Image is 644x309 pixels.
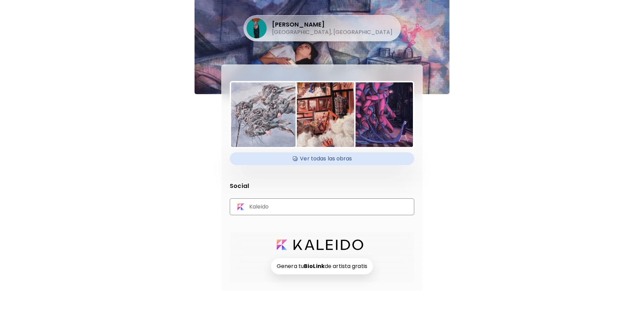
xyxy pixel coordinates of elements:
h4: Ver todas las obras [234,154,410,164]
p: Social [230,181,414,190]
h4: [PERSON_NAME] [272,21,392,29]
a: logo [277,239,367,250]
img: https://cdn.kaleido.art/CDN/Artwork/137686/Thumbnail/medium.webp?updated=624918 [290,82,354,147]
strong: BioLink [304,262,325,270]
img: Available [292,154,299,164]
img: logo [277,239,363,250]
div: [PERSON_NAME][GEOGRAPHIC_DATA], [GEOGRAPHIC_DATA] [247,18,392,38]
img: Kaleido [237,203,245,211]
div: AvailableVer todas las obras [230,152,414,165]
p: Kaleido [249,203,269,210]
img: https://cdn.kaleido.art/CDN/Artwork/157246/Thumbnail/large.webp?updated=703722 [231,82,296,147]
h6: Genera tu de artista gratis [271,258,373,274]
img: https://cdn.kaleido.art/CDN/Artwork/130530/Thumbnail/medium.webp?updated=586580 [348,82,413,147]
h5: [GEOGRAPHIC_DATA], [GEOGRAPHIC_DATA] [272,29,392,36]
